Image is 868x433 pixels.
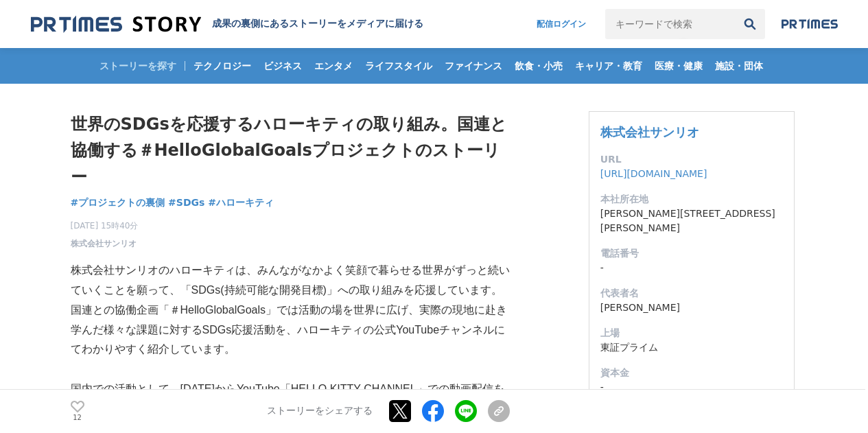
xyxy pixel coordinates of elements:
dd: - [600,380,783,395]
span: #プロジェクトの裏側 [71,196,165,209]
a: 施設・団体 [709,48,769,84]
a: ファイナンス [439,48,508,84]
span: #SDGs [168,196,204,209]
span: ファイナンス [439,60,508,72]
a: #ハローキティ [208,196,274,210]
a: ビジネス [258,48,307,84]
dd: [PERSON_NAME][STREET_ADDRESS][PERSON_NAME] [600,207,783,235]
p: 国内での活動として、[DATE]からYouTube「HELLO KITTY CHANNEL」での動画配信を中心に、日本でのSDGsへの取り組みをご紹介、応援しています。 [71,379,510,419]
dd: - [600,261,783,275]
span: 施設・団体 [709,60,769,72]
span: ライフスタイル [360,60,438,72]
span: [DATE] 15時40分 [71,220,139,232]
a: 株式会社サンリオ [71,237,137,250]
a: ライフスタイル [360,48,438,84]
span: ビジネス [258,60,307,72]
h2: 成果の裏側にあるストーリーをメディアに届ける [212,18,423,30]
span: #ハローキティ [208,196,274,209]
a: 飲食・小売 [509,48,568,84]
dt: 電話番号 [600,246,783,261]
h1: 世界のSDGsを応援するハローキティの取り組み。国連と協働する＃HelloGlobalGoalsプロジェクトのストーリー [71,111,510,190]
span: キャリア・教育 [570,60,648,72]
span: エンタメ [309,60,358,72]
input: キーワードで検索 [605,9,735,39]
a: [URL][DOMAIN_NAME] [600,168,707,179]
span: 飲食・小売 [509,60,568,72]
dt: 上場 [600,326,783,340]
a: #プロジェクトの裏側 [71,196,165,210]
p: 12 [71,414,84,421]
dt: URL [600,152,783,167]
img: 成果の裏側にあるストーリーをメディアに届ける [31,15,201,34]
p: 株式会社サンリオのハローキティは、みんながなかよく笑顔で暮らせる世界がずっと続いていくことを願って、「SDGs(持続可能な開発目標)」への取り組みを応援しています。国連との協働企画「＃Hello... [71,261,510,360]
p: ストーリーをシェアする [267,406,373,418]
button: 検索 [735,9,765,39]
a: 医療・健康 [649,48,708,84]
a: テクノロジー [188,48,257,84]
dt: 本社所在地 [600,192,783,207]
a: #SDGs [168,196,204,210]
dt: 資本金 [600,366,783,380]
a: キャリア・教育 [570,48,648,84]
img: prtimes [782,19,838,30]
dt: 代表者名 [600,286,783,301]
a: 株式会社サンリオ [600,125,699,139]
a: エンタメ [309,48,358,84]
a: 成果の裏側にあるストーリーをメディアに届ける 成果の裏側にあるストーリーをメディアに届ける [31,15,423,34]
dd: 東証プライム [600,340,783,355]
a: 配信ログイン [523,9,600,39]
dd: [PERSON_NAME] [600,301,783,315]
span: 医療・健康 [649,60,708,72]
span: テクノロジー [188,60,257,72]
